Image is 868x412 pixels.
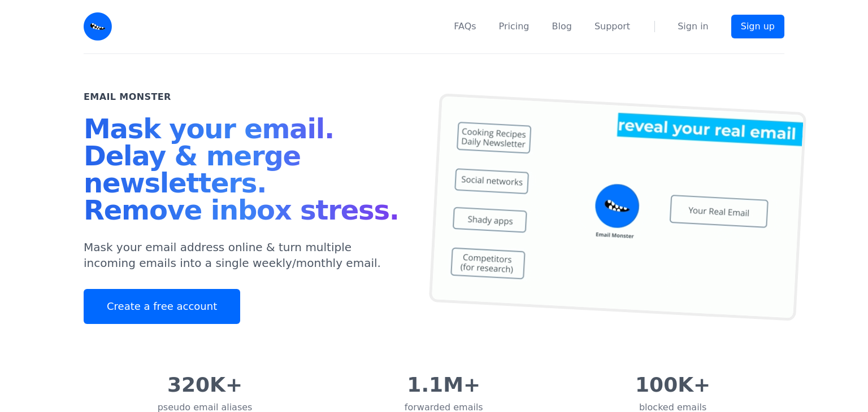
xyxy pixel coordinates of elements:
a: Support [594,20,630,33]
p: Mask your email address online & turn multiple incoming emails into a single weekly/monthly email. [84,239,407,271]
a: Sign up [731,15,784,38]
div: 320K+ [158,374,253,396]
a: Sign in [678,20,709,33]
h1: Mask your email. Delay & merge newsletters. Remove inbox stress. [84,115,407,228]
a: Pricing [499,20,530,33]
div: 1.1M+ [405,374,483,396]
a: Blog [552,20,572,33]
a: Create a free account [84,289,240,324]
div: 100K+ [635,374,710,396]
a: FAQs [454,20,476,33]
h2: Email Monster [84,90,171,104]
img: temp mail, free temporary mail, Temporary Email [429,93,806,321]
img: Email Monster [84,12,112,41]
